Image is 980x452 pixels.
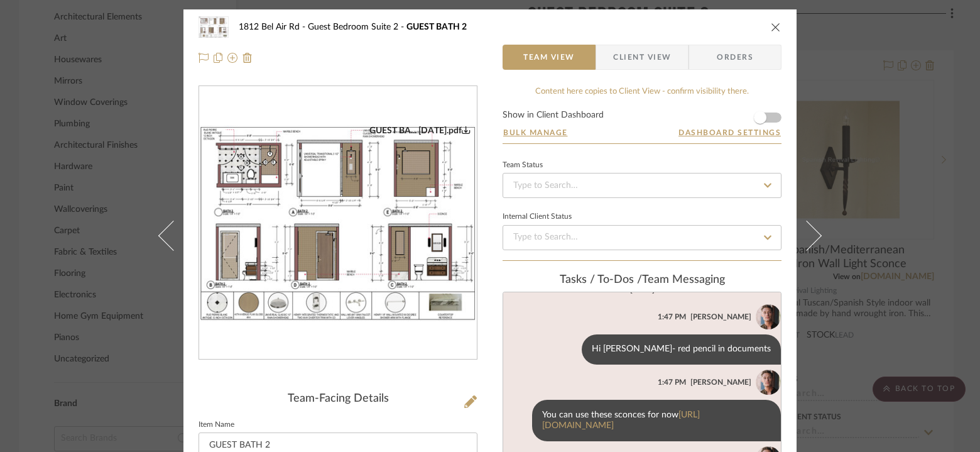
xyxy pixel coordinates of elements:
img: a2497b2d-a1a4-483f-9b0d-4fa1f75d8f46.png [756,304,781,329]
div: GUEST BA... [DATE].pdf [369,125,471,136]
img: 5155ac05-eb19-4f6d-b868-e8c9fe0d7e1d_48x40.jpg [199,14,229,40]
div: [PERSON_NAME] [690,311,751,322]
img: 5155ac05-eb19-4f6d-b868-e8c9fe0d7e1d_436x436.jpg [199,125,477,321]
span: Orders [703,45,767,70]
div: Content here copies to Client View - confirm visibility there. [503,85,781,98]
button: Bulk Manage [503,127,569,138]
div: Team Status [503,162,543,168]
span: Team View [523,45,575,70]
span: Client View [613,45,671,70]
label: Item Name [199,422,234,428]
div: 0 [199,125,477,321]
button: Dashboard Settings [678,127,781,138]
img: a2497b2d-a1a4-483f-9b0d-4fa1f75d8f46.png [756,370,781,395]
span: 1812 Bel Air Rd [239,23,308,31]
span: Tasks / To-Dos / [560,274,642,285]
div: Hi [PERSON_NAME]- red pencil in documents [582,334,781,365]
div: [PERSON_NAME] [690,377,751,388]
div: 1:47 PM [658,311,686,322]
div: Internal Client Status [503,214,572,220]
span: GUEST BATH 2 [406,23,467,31]
input: Type to Search… [503,173,781,198]
div: Team-Facing Details [199,392,477,406]
div: You can use these sconces for now [532,400,781,441]
img: Remove from project [242,53,253,63]
button: close [770,21,781,33]
div: 1:47 PM [658,377,686,388]
span: Guest Bedroom Suite 2 [308,23,406,31]
input: Type to Search… [503,225,781,250]
div: team Messaging [503,273,781,287]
